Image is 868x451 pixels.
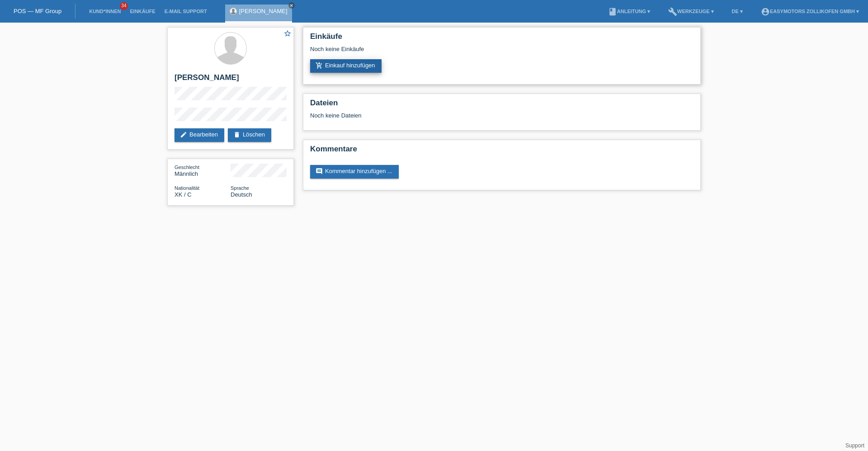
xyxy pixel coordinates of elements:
[310,99,693,112] h2: Dateien
[233,131,241,138] i: delete
[604,9,655,14] a: bookAnleitung ▾
[175,164,231,177] div: Männlich
[231,191,252,198] span: Deutsch
[180,131,187,138] i: edit
[668,7,677,16] i: build
[175,128,224,142] a: editBearbeiten
[664,9,718,14] a: buildWerkzeuge ▾
[175,191,192,198] span: Kosovo / C / 11.04.1999
[761,7,770,16] i: account_circle
[310,145,693,158] h2: Kommentare
[316,168,323,175] i: comment
[120,2,128,10] span: 34
[310,165,399,179] a: commentKommentar hinzufügen ...
[283,29,292,39] a: star_border
[228,128,271,142] a: deleteLöschen
[289,3,294,8] i: close
[160,9,212,14] a: E-Mail Support
[125,9,160,14] a: Einkäufe
[845,442,864,449] a: Support
[283,29,292,38] i: star_border
[310,46,693,59] div: Noch keine Einkäufe
[175,185,199,191] span: Nationalität
[175,73,287,87] h2: [PERSON_NAME]
[288,2,295,9] a: close
[756,9,863,14] a: account_circleEasymotors Zollikofen GmbH ▾
[175,164,199,170] span: Geschlecht
[608,7,617,16] i: book
[14,8,61,14] a: POS — MF Group
[316,62,323,69] i: add_shopping_cart
[85,9,125,14] a: Kund*innen
[231,185,249,191] span: Sprache
[310,59,382,73] a: add_shopping_cartEinkauf hinzufügen
[239,8,288,14] a: [PERSON_NAME]
[310,112,586,119] div: Noch keine Dateien
[727,9,747,14] a: DE ▾
[310,32,693,46] h2: Einkäufe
